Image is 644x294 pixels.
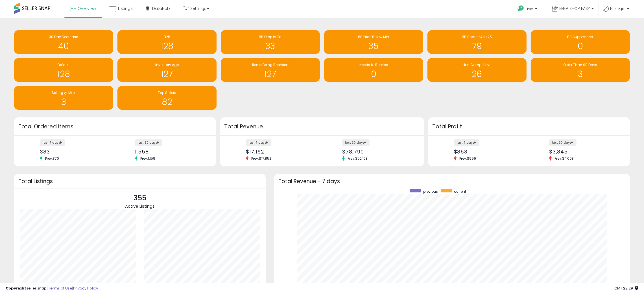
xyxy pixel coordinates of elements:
[531,58,630,82] a: Older Than 90 Days 3
[359,62,388,67] span: Needs to Reprice
[221,30,320,54] a: BB Drop in 7d 33
[58,62,70,67] span: Default
[73,286,98,291] a: Privacy Policy
[125,203,155,209] span: Active Listings
[534,69,627,79] h1: 3
[221,58,320,82] a: Items Being Repriced 127
[135,149,206,155] div: 1,558
[17,69,110,79] h1: 128
[427,58,527,82] a: Non Competitive 26
[6,286,98,291] div: seller snap | |
[324,58,423,82] a: Needs to Reprice 0
[6,286,26,291] strong: Copyright
[152,6,170,11] span: DataHub
[246,139,271,146] label: last 7 days
[342,149,414,155] div: $78,790
[248,156,274,161] span: Prev: $17,852
[427,30,527,54] a: BB Share 24h <25 79
[52,90,76,95] span: Selling @ Max
[14,30,113,54] a: 30 Day Decrease 40
[164,34,170,39] span: B2B
[155,62,179,67] span: Inventory Age
[137,156,158,161] span: Prev: 1,159
[117,58,217,82] a: Inventory Age 127
[42,156,62,161] span: Prev: 370
[430,69,524,79] h1: 26
[559,6,590,11] span: ENFA SHOP EASY
[517,5,524,12] i: Get Help
[14,86,113,110] a: Selling @ Max 3
[120,69,214,79] h1: 127
[423,189,438,194] span: previous
[327,41,420,51] h1: 35
[252,62,289,67] span: Items Being Repriced
[125,193,155,203] p: 355
[463,62,491,67] span: Non Competitive
[14,58,113,82] a: Default 128
[457,156,479,161] span: Prev: $999
[327,69,420,79] h1: 0
[246,149,318,155] div: $17,162
[278,179,626,183] h3: Total Revenue - 7 days
[526,6,533,11] span: Help
[462,34,492,39] span: BB Share 24h <25
[224,69,317,79] h1: 127
[610,6,625,11] span: Hi Engin
[49,34,78,39] span: 30 Day Decrease
[17,41,110,51] h1: 40
[433,123,626,131] h3: Total Profit
[534,41,627,51] h1: 0
[567,34,593,39] span: BB Suppressed
[549,139,577,146] label: last 30 days
[78,6,96,11] span: Overview
[259,34,282,39] span: BB Drop in 7d
[224,123,420,131] h3: Total Revenue
[224,41,317,51] h1: 33
[430,41,524,51] h1: 79
[118,6,133,11] span: Listings
[48,286,72,291] a: Terms of Use
[117,86,217,110] a: Top Sellers 82
[17,97,110,107] h1: 3
[40,149,111,155] div: 383
[345,156,370,161] span: Prev: $52,103
[531,30,630,54] a: BB Suppressed 0
[117,30,217,54] a: B2B 128
[454,149,525,155] div: $853
[454,189,466,194] span: current
[135,139,162,146] label: last 30 days
[564,62,597,67] span: Older Than 90 Days
[120,41,214,51] h1: 128
[614,286,638,291] span: 2025-09-12 22:29 GMT
[552,156,577,161] span: Prev: $4,003
[158,90,176,95] span: Top Sellers
[342,139,370,146] label: last 30 days
[18,179,261,183] h3: Total Listings
[603,6,629,18] a: Hi Engin
[120,97,214,107] h1: 82
[324,30,423,54] a: BB Price Below Min 35
[549,149,620,155] div: $3,845
[454,139,479,146] label: last 7 days
[40,139,65,146] label: last 7 days
[18,123,212,131] h3: Total Ordered Items
[513,1,543,18] a: Help
[358,34,389,39] span: BB Price Below Min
